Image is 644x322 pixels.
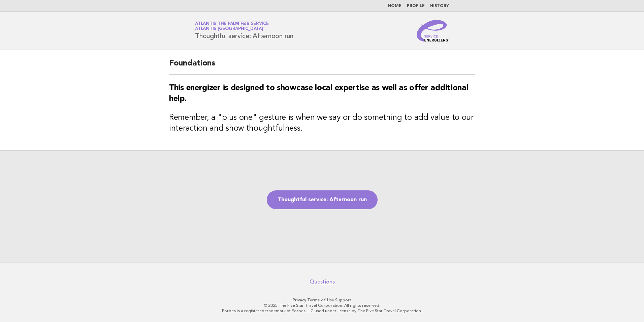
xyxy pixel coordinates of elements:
span: Atlantis [GEOGRAPHIC_DATA] [195,27,263,31]
h1: Thoughtful service: Afternoon run [195,22,293,39]
a: Home [388,4,401,8]
a: History [430,4,449,8]
p: © 2025 The Five Star Travel Corporation. All rights reserved. [116,303,528,308]
strong: This energizer is designed to showcase local expertise as well as offer additional help. [169,84,468,103]
a: Questions [310,278,335,285]
a: Thoughtful service: Afternoon run [267,190,378,209]
a: Privacy [293,298,306,302]
a: Terms of Use [307,298,334,302]
a: Atlantis the Palm F&B ServiceAtlantis [GEOGRAPHIC_DATA] [195,22,269,31]
a: Profile [407,4,425,8]
h3: Remember, a "plus one" gesture is when we say or do something to add value to our interaction and... [169,112,475,134]
img: Service Energizers [417,20,449,42]
a: Support [335,298,352,302]
p: Forbes is a registered trademark of Forbes LLC used under license by The Five Star Travel Corpora... [116,308,528,314]
h2: Foundations [169,58,475,75]
p: · · [116,297,528,303]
